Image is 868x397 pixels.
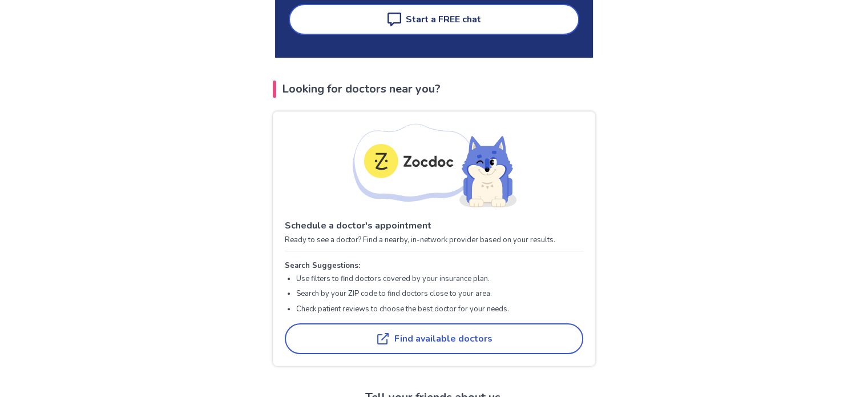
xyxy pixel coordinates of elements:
[352,123,516,210] img: zocdoc
[406,13,481,26] div: Start a FREE chat
[285,260,583,272] p: Search Suggestions:
[273,81,595,98] h2: Looking for doctors near you?
[285,235,583,246] p: Ready to see a doctor? Find a nearby, in-network provider based on your results.
[296,288,583,299] li: Search by your ZIP code to find doctors close to your area.
[394,332,492,346] div: Find available doctors
[296,274,583,284] li: Use filters to find doctors covered by your insurance plan.
[285,323,583,354] button: Find available doctors
[285,219,583,232] p: Schedule a doctor's appointment
[296,304,583,314] li: Check patient reviews to choose the best doctor for your needs.
[289,4,579,35] a: Start a FREE chat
